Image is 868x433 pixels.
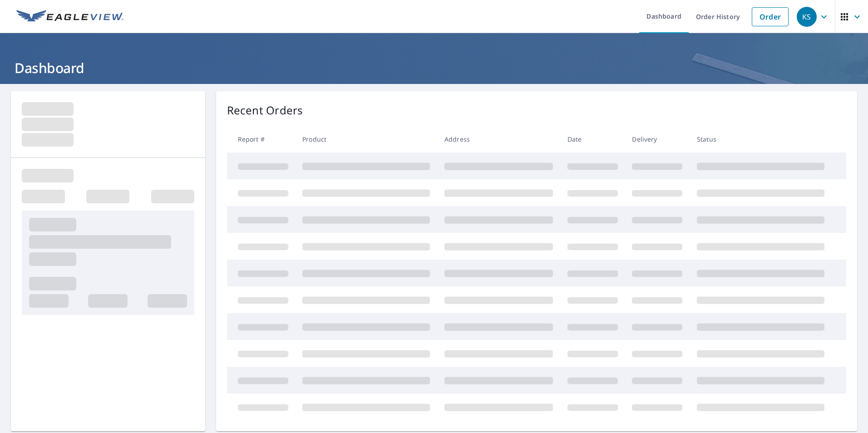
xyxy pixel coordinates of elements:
a: Order [752,7,789,26]
p: Recent Orders [227,102,303,118]
th: Address [437,126,560,153]
th: Report # [227,126,296,153]
th: Status [690,126,832,153]
h1: Dashboard [11,59,857,77]
th: Delivery [625,126,690,153]
img: EV Logo [16,10,123,24]
div: KS [797,7,817,27]
th: Product [295,126,437,153]
th: Date [560,126,625,153]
